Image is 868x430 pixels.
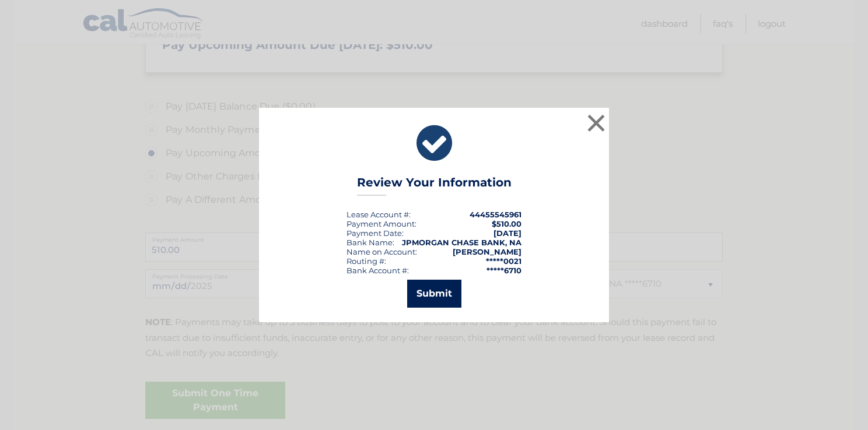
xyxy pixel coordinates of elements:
[407,280,461,308] button: Submit
[346,228,402,238] span: Payment Date
[357,175,512,196] h3: Review Your Information
[492,219,521,228] span: $510.00
[346,256,386,266] div: Routing #:
[402,238,521,247] strong: JPMORGAN CHASE BANK, NA
[494,228,521,238] span: [DATE]
[470,210,521,219] strong: 44455545961
[346,247,417,256] div: Name on Account:
[346,266,409,275] div: Bank Account #:
[346,210,411,219] div: Lease Account #:
[346,238,394,247] div: Bank Name:
[453,247,521,256] strong: [PERSON_NAME]
[346,228,404,238] div: :
[346,219,416,228] div: Payment Amount:
[584,111,608,135] button: ×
